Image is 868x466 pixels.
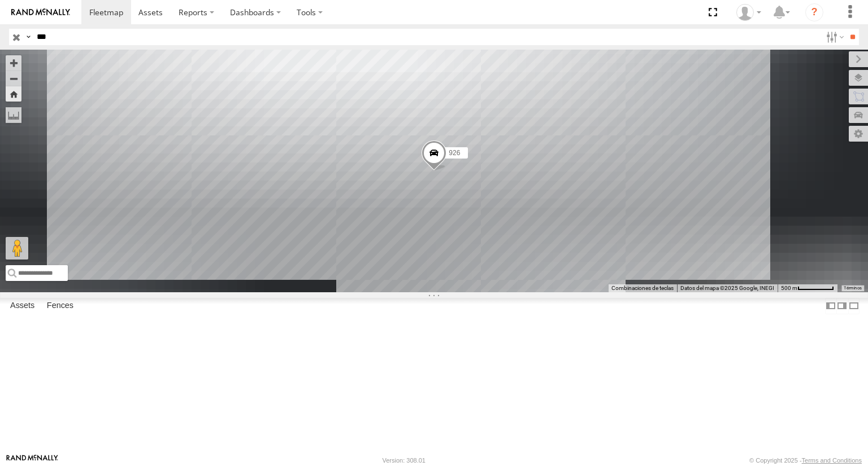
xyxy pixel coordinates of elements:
label: Fences [41,298,79,314]
i: ? [805,3,823,21]
label: Hide Summary Table [848,298,860,314]
span: 500 m [781,285,797,291]
label: Dock Summary Table to the Right [836,298,848,314]
a: Terms and Conditions [802,457,862,464]
span: Datos del mapa ©2025 Google, INEGI [680,285,774,291]
div: © Copyright 2025 - [749,457,862,464]
label: Search Query [24,29,33,45]
button: Arrastra al hombrecito al mapa para abrir Street View [6,237,28,260]
a: Visit our Website [6,455,58,466]
button: Zoom in [6,55,21,71]
a: Términos (se abre en una nueva pestaña) [844,285,862,290]
label: Assets [5,298,40,314]
button: Zoom out [6,71,21,86]
label: Measure [6,107,21,123]
label: Map Settings [849,126,868,142]
label: Dock Summary Table to the Left [825,298,836,314]
button: Zoom Home [6,86,21,102]
label: Search Filter Options [822,29,846,45]
div: Version: 308.01 [383,457,426,464]
span: 926 [449,149,460,157]
div: Jose Velazquez [732,4,765,21]
img: rand-logo.svg [11,8,70,16]
button: Escala del mapa: 500 m por 61 píxeles [778,284,837,292]
button: Combinaciones de teclas [611,284,674,292]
